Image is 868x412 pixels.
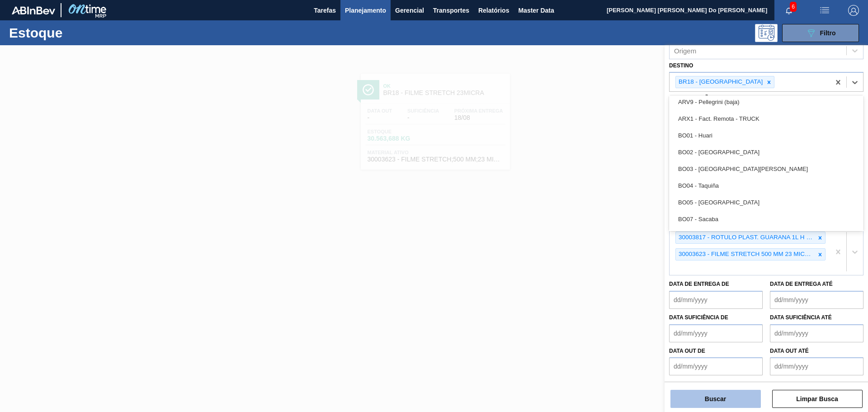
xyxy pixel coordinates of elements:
[669,194,863,211] div: BO05 - [GEOGRAPHIC_DATA]
[848,5,859,16] img: Logout
[669,161,863,177] div: BO03 - [GEOGRAPHIC_DATA][PERSON_NAME]
[669,211,863,227] div: BO07 - Sacaba
[518,5,554,16] span: Master Data
[770,348,809,354] label: Data out até
[676,249,815,260] div: 30003623 - FILME STRETCH 500 MM 23 MICRA HISTRETCH
[669,281,729,287] label: Data de Entrega de
[770,281,833,287] label: Data de Entrega até
[676,76,764,88] div: BR18 - [GEOGRAPHIC_DATA]
[669,314,728,321] label: Data suficiência de
[770,357,863,375] input: dd/mm/yyyy
[819,5,830,16] img: userActions
[433,5,469,16] span: Transportes
[669,357,763,375] input: dd/mm/yyyy
[669,127,863,144] div: BO01 - Huari
[12,6,55,14] img: TNhmsLtSVTkK8tSr43FrP2fwEKptu5GPRR3wAAAABJRU5ErkJggg==
[314,5,336,16] span: Tarefas
[790,2,797,12] span: 6
[820,29,836,37] span: Filtro
[770,291,863,309] input: dd/mm/yyyy
[676,232,815,243] div: 30003817 - ROTULO PLAST. GUARANA 1L H 2PACK1L NIV22
[755,24,778,42] div: Pogramando: nenhum usuário selecionado
[770,324,863,342] input: dd/mm/yyyy
[669,227,863,244] div: BO08 - Tarija
[669,110,863,127] div: ARX1 - Fact. Remota - TRUCK
[782,24,859,42] button: Filtro
[478,5,509,16] span: Relatórios
[669,62,693,69] label: Destino
[669,144,863,161] div: BO02 - [GEOGRAPHIC_DATA]
[669,291,763,309] input: dd/mm/yyyy
[669,177,863,194] div: BO04 - Taquiña
[395,5,424,16] span: Gerencial
[770,314,832,321] label: Data suficiência até
[9,28,144,38] h1: Estoque
[774,4,803,17] button: Notificações
[669,324,763,342] input: dd/mm/yyyy
[669,94,863,110] div: ARV9 - Pellegrini (baja)
[345,5,386,16] span: Planejamento
[669,95,713,101] label: Coordenação
[669,348,705,354] label: Data out de
[674,47,696,54] div: Origem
